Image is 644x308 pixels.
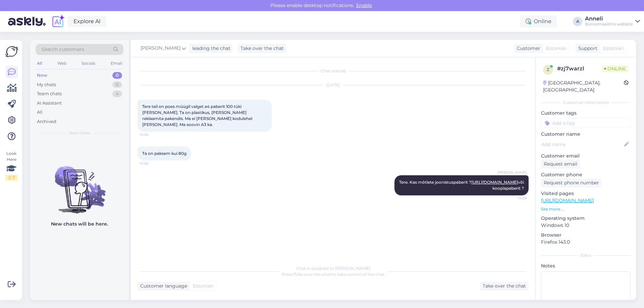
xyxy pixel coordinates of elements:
span: 14:09 [501,196,527,201]
div: Extra [541,252,631,258]
div: leading the chat [190,45,230,52]
div: Support [576,45,597,52]
p: New chats will be here. [51,221,108,228]
div: Email [109,59,123,68]
p: Customer email [541,152,631,160]
div: [DATE] [138,82,529,88]
a: AnneliBüroomaailm's website [585,16,640,27]
div: Anneli [585,16,633,21]
div: Online [520,15,557,27]
img: explore-ai [51,14,65,28]
div: Request email [541,160,580,169]
div: Customer information [541,100,631,106]
span: Press to take control of the chat [282,272,384,277]
p: Operating system [541,215,631,222]
span: Enable [354,2,374,8]
input: Add a tag [541,118,631,128]
span: z [547,67,549,72]
div: Büroomaailm's website [585,21,633,27]
a: [URL][DOMAIN_NAME] [541,197,594,203]
div: All [36,59,43,68]
span: Tere teil on poes müügil valget a4 paberit 100 tüki [PERSON_NAME]. Ta on plastikus, [PERSON_NAME]... [142,104,253,127]
i: 'Take over the chat' [293,272,332,277]
div: All [37,109,43,116]
div: Socials [80,59,97,68]
div: Archived [37,118,56,125]
p: Customer name [541,131,631,138]
div: My chats [37,81,56,88]
div: # zj7warzl [557,65,601,73]
div: Take over the chat [480,282,529,291]
div: Web [56,59,68,68]
div: Customer [514,45,540,52]
p: Visited pages [541,190,631,197]
p: Windows 10 [541,222,631,229]
span: New chats [69,130,90,136]
img: No chats [30,154,129,214]
p: Firefox 143.0 [541,239,631,246]
div: Take over the chat [238,44,286,53]
a: Explore AI [68,16,106,27]
p: See more ... [541,206,631,212]
p: Browser [541,232,631,239]
div: Customer language [138,283,187,290]
span: Tere. Kas mõtlete joonistuspaberit ? või koopiapaberit ? [399,180,525,191]
a: [URL][DOMAIN_NAME] [471,180,518,185]
span: Estonian [603,45,624,52]
div: 0 [112,81,122,88]
div: Request phone number [541,178,602,187]
span: Online [601,65,629,72]
p: Customer tags [541,110,631,117]
span: Chat is assigned to [PERSON_NAME] [296,266,370,271]
span: 14:06 [140,161,165,166]
p: Notes [541,262,631,269]
div: 0 [112,72,122,79]
div: 2 / 3 [5,175,17,181]
div: [GEOGRAPHIC_DATA], [GEOGRAPHIC_DATA] [543,79,624,94]
span: Ta on paksem kui 80g [142,151,186,156]
div: Chat started [138,68,529,74]
span: 14:06 [140,132,165,137]
div: A [573,17,582,26]
span: Estonian [546,45,567,52]
div: New [37,72,47,79]
span: Search customers [42,46,84,53]
div: AI Assistant [37,100,62,107]
div: Team chats [37,90,62,97]
div: Look Here [5,150,17,181]
div: 4 [112,90,122,97]
span: [PERSON_NAME] [141,45,180,52]
span: [PERSON_NAME] [498,170,527,175]
input: Add name [541,141,623,148]
span: Estonian [193,283,213,290]
img: Askly Logo [5,45,18,58]
p: Customer phone [541,171,631,178]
